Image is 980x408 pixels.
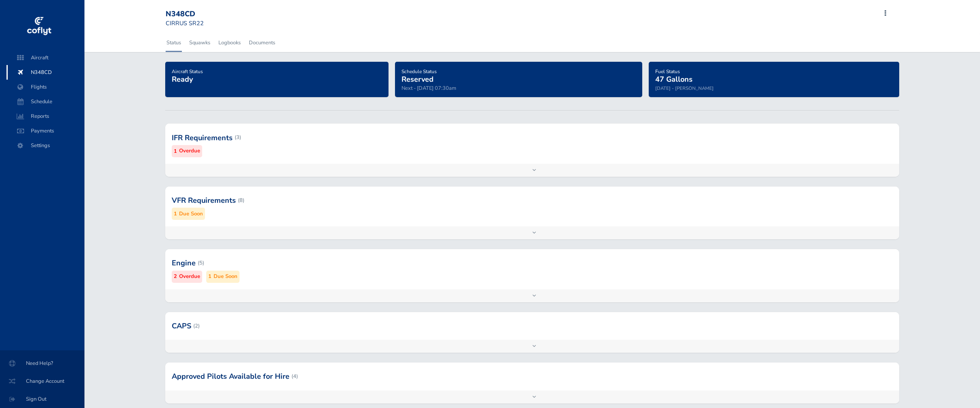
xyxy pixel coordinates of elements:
small: [DATE] - [PERSON_NAME] [655,85,714,91]
span: Aircraft Status [172,68,203,75]
span: Change Account [10,374,75,388]
span: Reports [15,109,76,124]
span: Settings [15,138,76,153]
small: CIRRUS SR22 [166,19,204,27]
a: Schedule StatusReserved [401,66,437,85]
small: Overdue [179,272,200,281]
span: Schedule Status [401,68,437,75]
span: N348CD [15,65,76,80]
a: Status [166,34,182,52]
small: Due Soon [179,210,203,218]
span: Flights [15,80,76,94]
span: Schedule [15,94,76,109]
span: Reserved [401,74,434,84]
a: Logbooks [218,34,242,52]
span: 47 Gallons [655,74,693,84]
span: Next - [DATE] 07:30am [401,85,456,92]
span: Aircraft [15,50,76,65]
small: Due Soon [214,272,237,281]
span: Fuel Status [655,68,680,75]
img: coflyt logo [26,14,52,39]
span: Need Help? [10,356,75,371]
small: Overdue [179,147,200,155]
span: Payments [15,124,76,138]
a: Squawks [188,34,211,52]
span: Ready [172,74,193,84]
div: N348CD [166,10,224,19]
a: Documents [248,34,276,52]
span: Sign Out [10,392,75,406]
